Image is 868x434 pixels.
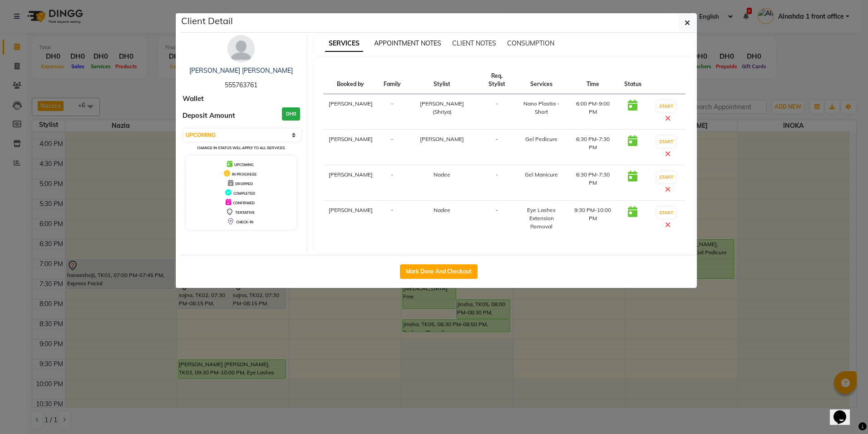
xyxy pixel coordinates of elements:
th: Req. Stylist [478,66,516,94]
span: [PERSON_NAME] (Shriya) [420,100,464,115]
div: Gel Pedicure [522,135,562,143]
span: IN PROGRESS [232,172,256,177]
td: - [378,94,406,130]
button: START [657,136,676,147]
td: - [378,130,406,165]
small: Change in status will apply to all services. [197,146,286,150]
button: START [657,207,676,218]
span: Nadee [434,171,450,178]
div: Eye Lashes Extension Removal [522,206,562,231]
td: 9:30 PM-10:00 PM [567,201,618,237]
div: Nano Plastia - Short [522,100,562,116]
span: SERVICES [325,35,363,52]
span: COMPLETED [233,191,255,196]
span: APPOINTMENT NOTES [374,39,441,47]
td: [PERSON_NAME] [323,94,378,130]
span: UPCOMING [234,162,254,167]
img: avatar [227,35,255,62]
td: - [378,165,406,201]
span: [PERSON_NAME] [420,136,464,142]
td: [PERSON_NAME] [323,201,378,237]
td: - [478,130,516,165]
span: CONSUMPTION [507,39,554,47]
td: - [378,201,406,237]
td: 6:30 PM-7:30 PM [567,165,618,201]
button: Mark Done And Checkout [400,264,478,279]
td: - [478,165,516,201]
h5: Client Detail [181,14,233,28]
h3: DH0 [282,107,300,121]
span: CONFIRMED [233,201,255,205]
td: 6:30 PM-7:30 PM [567,130,618,165]
span: DROPPED [235,182,253,186]
th: Family [378,66,406,94]
th: Time [567,66,618,94]
span: CHECK-IN [236,220,253,224]
th: Booked by [323,66,378,94]
button: START [657,101,676,112]
span: TENTATIVE [235,210,255,215]
button: START [657,172,676,183]
span: 555763761 [225,81,257,89]
th: Status [619,66,647,94]
span: CLIENT NOTES [452,39,496,47]
td: - [478,201,516,237]
iframe: chat widget [830,398,859,425]
a: [PERSON_NAME] [PERSON_NAME] [189,66,293,75]
td: - [478,94,516,130]
td: [PERSON_NAME] [323,130,378,165]
div: Gel Manicure [522,171,562,179]
th: Stylist [406,66,478,94]
td: 6:00 PM-9:00 PM [567,94,618,130]
span: Wallet [182,94,204,104]
th: Services [516,66,567,94]
td: [PERSON_NAME] [323,165,378,201]
span: Nadee [434,207,450,213]
span: Deposit Amount [182,111,235,121]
